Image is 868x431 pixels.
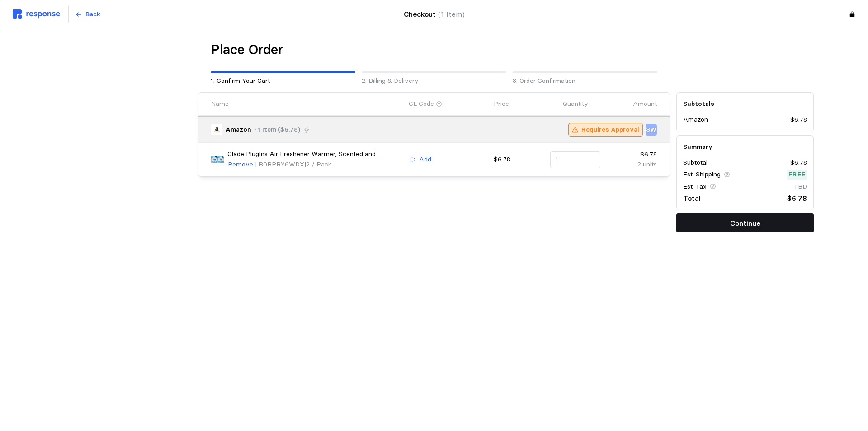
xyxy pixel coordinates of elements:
[794,182,807,192] p: TBD
[494,99,509,109] p: Price
[227,159,254,170] button: Remove
[513,76,657,86] p: 3. Order Confirmation
[255,125,300,135] p: · 1 Item ($6.78)
[211,153,224,166] img: 71Ivtyu4UpL._AC_SX679_PIbundle-2,TopRight,0,0_SH20_.jpg
[581,125,639,135] p: Requires Approval
[646,125,656,135] p: SW
[228,160,253,170] p: Remove
[607,150,657,160] p: $6.78
[304,160,331,168] span: | 2 / Pack
[683,170,721,180] p: Est. Shipping
[790,115,807,125] p: $6.78
[683,99,807,109] h5: Subtotals
[404,9,465,20] h4: Checkout
[787,193,807,204] p: $6.78
[730,218,760,229] p: Continue
[683,182,707,192] p: Est. Tax
[419,155,431,165] p: Add
[683,193,701,204] p: Total
[211,41,283,59] h1: Place Order
[227,149,403,159] p: Glade PlugIns Air Freshener Warmer, Scented and Essential Oils for Home and Bathroom, Up to 50 Da...
[438,10,465,19] span: (1 Item)
[607,160,657,170] p: 2 units
[70,6,105,23] button: Back
[683,158,708,168] p: Subtotal
[563,99,588,109] p: Quantity
[633,99,657,109] p: Amount
[226,125,251,135] p: Amazon
[683,142,807,152] h5: Summary
[13,9,60,19] img: svg%3e
[409,154,432,165] button: Add
[790,158,807,168] p: $6.78
[211,76,355,86] p: 1. Confirm Your Cart
[85,9,100,19] p: Back
[255,160,304,168] span: | B0BPRY6WDX
[362,76,506,86] p: 2. Billing & Delivery
[676,213,814,232] button: Continue
[788,170,806,180] p: Free
[494,155,544,165] p: $6.78
[683,115,708,125] p: Amazon
[211,99,229,109] p: Name
[409,99,434,109] p: GL Code
[556,152,595,168] input: Qty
